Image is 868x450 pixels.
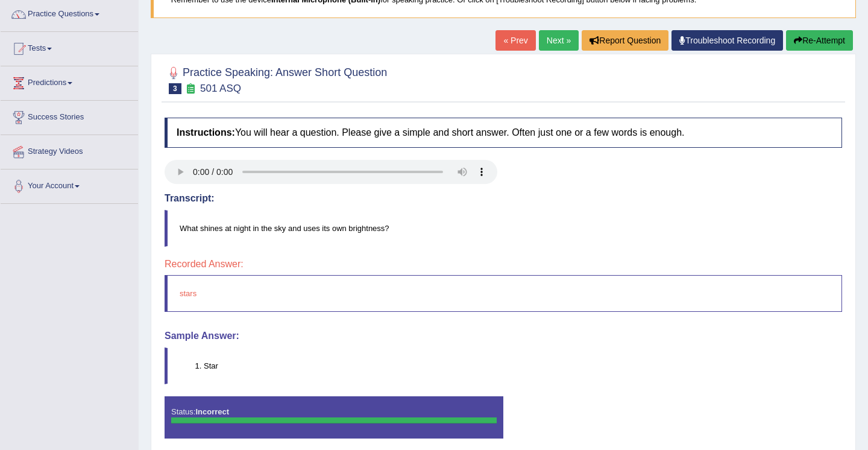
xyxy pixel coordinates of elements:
[195,407,229,416] strong: Incorrect
[200,83,241,94] small: 501 ASQ
[165,331,842,341] h4: Sample Answer:
[184,83,197,95] small: Exam occurring question
[204,360,841,372] li: Star
[165,210,842,247] blockquote: What shines at night in the sky and uses its own brightness?
[582,30,668,51] button: Report Question
[495,30,535,51] a: « Prev
[169,83,181,94] span: 3
[165,275,842,312] blockquote: stars
[539,30,579,51] a: Next »
[1,135,138,165] a: Strategy Videos
[165,118,842,148] h4: You will hear a question. Please give a simple and short answer. Often just one or a few words is...
[165,193,842,204] h4: Transcript:
[165,64,387,94] h2: Practice Speaking: Answer Short Question
[1,101,138,131] a: Success Stories
[177,127,235,138] b: Instructions:
[165,396,503,439] div: Status:
[165,259,842,270] h4: Recorded Answer:
[786,30,853,51] button: Re-Attempt
[1,66,138,97] a: Predictions
[1,32,138,62] a: Tests
[671,30,783,51] a: Troubleshoot Recording
[1,170,138,200] a: Your Account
